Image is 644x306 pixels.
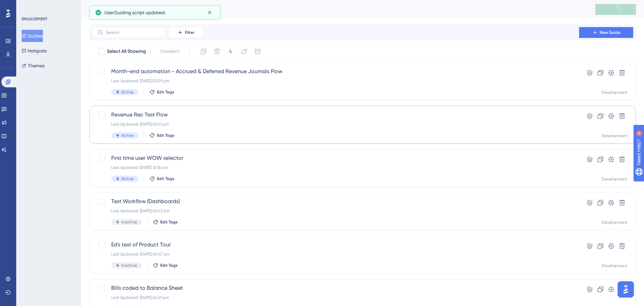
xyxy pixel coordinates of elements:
[47,3,49,9] div: 4
[111,252,560,257] div: Last Updated: [DATE] 09:47 am
[602,133,627,138] div: Development
[149,133,174,138] button: Edit Tags
[157,89,174,95] span: Edit Tags
[22,45,47,57] button: Hotspots
[600,30,620,35] span: New Guide
[121,176,134,181] span: Active
[153,219,178,225] button: Edit Tags
[602,90,627,95] div: Development
[157,176,174,181] span: Edit Tags
[616,279,636,300] iframe: UserGuiding AI Assistant Launcher
[111,241,560,249] span: Ed's test of Product Tour
[579,27,633,38] button: New Guide
[602,176,627,182] div: Development
[160,219,178,225] span: Edit Tags
[22,30,43,42] button: Guides
[153,263,178,268] button: Edit Tags
[121,219,137,225] span: Inactive
[157,133,174,138] span: Edit Tags
[22,60,45,72] button: Themes
[121,263,137,268] span: Inactive
[111,111,560,119] span: Revenue Rec Test Flow
[106,30,161,35] input: Search
[111,154,560,162] span: First time user WOW selector
[154,45,186,58] button: Deselect
[111,165,560,170] div: Last Updated: [DATE] 12:36 pm
[149,176,174,181] button: Edit Tags
[602,220,627,225] div: Development
[111,78,560,84] div: Last Updated: [DATE] 03:01 pm
[111,208,560,214] div: Last Updated: [DATE] 02:43 pm
[111,67,560,75] span: Month-end automation - Accrued & Deferred Revenue Journals Flow
[22,16,47,22] div: ENGAGEMENT
[149,89,174,95] button: Edit Tags
[104,8,166,17] span: UserGuiding script updated.
[111,284,560,292] span: Bills coded to Balance Sheet
[111,197,560,205] span: Test Workflow (Dashboards)
[160,263,178,268] span: Edit Tags
[121,133,134,138] span: Active
[111,295,560,300] div: Last Updated: [DATE] 04:21 pm
[16,2,42,10] span: Need Help?
[602,263,627,268] div: Development
[107,47,146,56] span: Select All Showing
[185,30,194,35] span: Filter
[169,27,203,38] button: Filter
[161,47,180,56] span: Deselect
[111,122,560,127] div: Last Updated: [DATE] 02:41 pm
[89,5,578,14] div: Guides
[121,89,134,95] span: Active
